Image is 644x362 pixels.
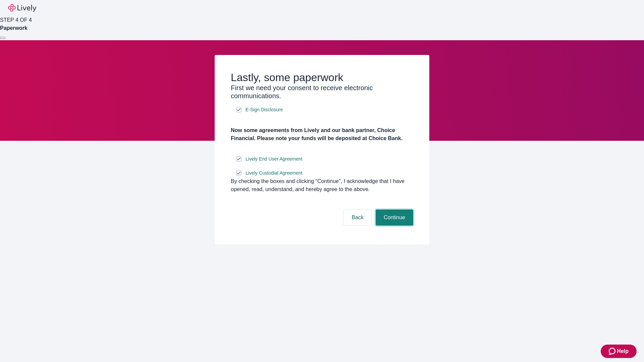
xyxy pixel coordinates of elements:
h2: Lastly, some paperwork [231,71,413,84]
h4: Now some agreements from Lively and our bank partner, Choice Financial. Please note your funds wi... [231,126,413,142]
a: e-sign disclosure document [244,155,304,163]
a: e-sign disclosure document [244,106,284,114]
span: Lively End User Agreement [246,156,303,163]
span: E-Sign Disclosure [246,106,283,113]
h3: First we need your consent to receive electronic communications. [231,84,413,100]
span: Help [617,347,629,355]
button: Back [343,209,372,226]
svg: Zendesk support icon [609,347,617,355]
div: By checking the boxes and clicking “Continue", I acknowledge that I have opened, read, understand... [231,177,413,193]
button: Zendesk support iconHelp [601,345,637,358]
button: Continue [376,209,413,226]
a: e-sign disclosure document [244,169,304,177]
img: Lively [8,4,36,12]
span: Lively Custodial Agreement [246,170,303,177]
